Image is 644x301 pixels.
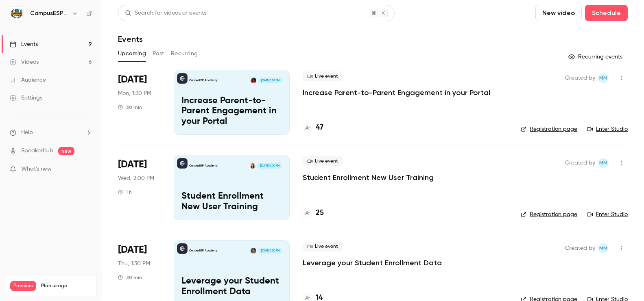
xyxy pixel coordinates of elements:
a: Increase Parent-to-Parent Engagement in your Portal [303,88,490,97]
img: CampusESP Academy [10,7,23,20]
span: Created by [565,73,595,83]
span: [DATE] 2:00 PM [258,163,282,169]
a: Enter Studio [587,210,628,219]
p: Leverage your Student Enrollment Data [181,276,282,297]
span: Thu, 1:30 PM [118,260,150,268]
span: Mairin Matthews [598,73,608,83]
span: What's new [21,165,52,173]
a: 47 [303,122,323,133]
span: Help [21,128,33,137]
a: Leverage your Student Enrollment Data [303,258,442,268]
a: Registration page [521,210,577,219]
p: Increase Parent-to-Parent Engagement in your Portal [181,96,282,127]
h6: CampusESP Academy [30,9,68,17]
h4: 25 [316,208,324,219]
iframe: Noticeable Trigger [82,166,92,173]
div: 1 h [118,189,132,195]
span: Premium [10,281,36,291]
span: Live event [303,156,343,166]
p: CampusESP Academy [189,164,218,168]
div: Settings [10,94,42,102]
div: 30 min [118,274,142,281]
div: Videos [10,58,39,66]
button: Schedule [585,5,628,21]
span: [DATE] 1:30 PM [258,248,282,253]
div: 30 min [118,104,142,110]
span: Mairin Matthews [598,158,608,168]
a: Student Enrollment New User TrainingCampusESP AcademyMairin Matthews[DATE] 2:00 PMStudent Enrollm... [174,155,290,220]
span: Mairin Matthews [598,243,608,253]
button: Recurring [171,47,198,60]
span: 23 [75,292,80,297]
button: Recurring events [565,50,628,63]
button: Upcoming [118,47,146,60]
div: Aug 13 Wed, 3:00 PM (America/New York) [118,155,161,220]
span: Created by [565,243,595,253]
span: [DATE] [118,158,147,171]
p: CampusESP Academy [189,78,218,82]
h4: 47 [316,122,323,133]
img: Mairin Matthews [250,163,255,169]
span: Plan usage [41,283,92,289]
img: Tawanna Brown [251,78,256,83]
span: Live event [303,242,343,251]
span: Wed, 2:00 PM [118,174,154,182]
img: Mira Gandhi [251,248,256,253]
span: new [58,147,74,155]
a: SpeakerHub [21,147,53,155]
div: Audience [10,76,46,84]
a: Student Enrollment New User Training [303,173,434,182]
a: Registration page [521,125,577,133]
li: help-dropdown-opener [10,128,92,137]
a: Enter Studio [587,125,628,133]
div: Aug 11 Mon, 2:30 PM (America/New York) [118,70,161,135]
p: Videos [10,291,26,298]
button: Past [153,47,164,60]
span: MM [599,243,607,253]
a: 25 [303,208,324,219]
div: Events [10,40,38,48]
span: Live event [303,71,343,81]
p: CampusESP Academy [189,249,218,253]
span: [DATE] 1:30 PM [258,78,282,83]
h1: Events [118,34,143,44]
p: / 150 [75,291,92,298]
span: Created by [565,158,595,168]
span: [DATE] [118,73,147,86]
span: Mon, 1:30 PM [118,89,151,97]
button: New video [535,5,582,21]
span: MM [599,73,607,83]
span: [DATE] [118,243,147,256]
span: MM [599,158,607,168]
div: Search for videos or events [125,9,206,17]
a: Increase Parent-to-Parent Engagement in your PortalCampusESP AcademyTawanna Brown[DATE] 1:30 PMIn... [174,70,290,135]
p: Student Enrollment New User Training [181,191,282,212]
